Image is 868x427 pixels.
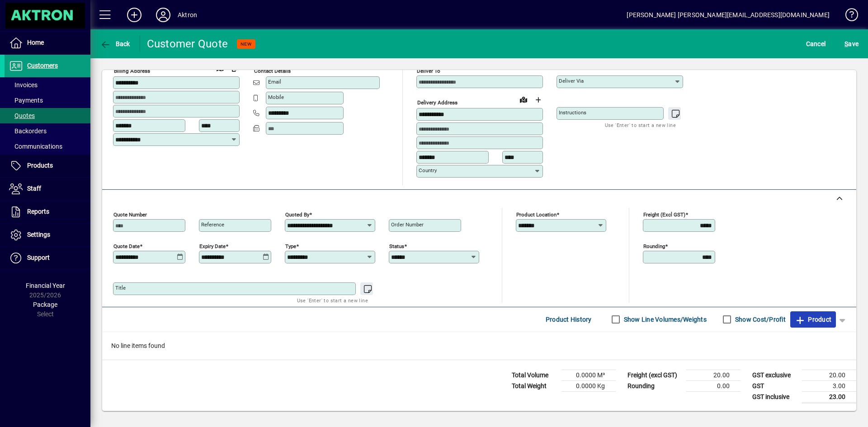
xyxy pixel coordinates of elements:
a: Invoices [5,77,90,93]
a: View on map [213,61,227,75]
a: Reports [5,201,90,223]
td: GST [748,380,802,391]
button: Add [120,7,149,23]
mat-label: Country [419,167,437,174]
span: Invoices [9,81,38,89]
mat-label: Mobile [268,94,284,100]
span: Backorders [9,127,47,135]
td: 23.00 [802,391,856,403]
span: Customers [27,62,58,69]
span: NEW [241,41,252,47]
span: Products [27,162,53,169]
td: 0.00 [686,380,741,391]
td: GST inclusive [748,391,802,403]
div: Aktron [178,8,197,22]
button: Profile [149,7,178,23]
mat-label: Type [285,243,296,249]
mat-label: Rounding [643,243,665,249]
button: Cancel [804,36,828,52]
a: Products [5,155,90,177]
span: Product [795,312,831,327]
mat-label: Quoted by [285,211,309,217]
a: Staff [5,178,90,200]
td: Freight (excl GST) [623,370,686,380]
button: Product History [542,311,595,328]
td: 0.0000 Kg [561,380,616,391]
td: 20.00 [802,370,856,380]
a: Communications [5,139,90,154]
mat-label: Instructions [559,109,586,116]
span: S [844,40,848,47]
mat-label: Deliver via [559,78,584,84]
a: Knowledge Base [839,2,857,31]
td: Total Weight [507,380,561,391]
mat-label: Status [389,243,404,249]
button: Save [842,36,861,52]
span: Payments [9,97,43,104]
td: 20.00 [686,370,741,380]
mat-label: Order number [391,221,424,228]
a: Backorders [5,123,90,139]
mat-label: Quote number [113,211,147,217]
span: Product History [546,312,592,327]
mat-label: Product location [516,211,557,217]
label: Show Cost/Profit [733,315,786,324]
td: GST exclusive [748,370,802,380]
td: 3.00 [802,380,856,391]
a: Home [5,32,90,54]
mat-label: Freight (excl GST) [643,211,685,217]
span: Quotes [9,112,35,119]
span: Communications [9,143,62,150]
span: Cancel [806,37,826,51]
mat-hint: Use 'Enter' to start a new line [605,120,676,130]
mat-hint: Use 'Enter' to start a new line [297,295,368,305]
td: 0.0000 M³ [561,370,616,380]
span: Settings [27,231,50,238]
mat-label: Email [268,79,281,85]
span: Home [27,39,44,46]
div: Customer Quote [147,37,228,51]
div: [PERSON_NAME] [PERSON_NAME][EMAIL_ADDRESS][DOMAIN_NAME] [627,8,830,22]
label: Show Line Volumes/Weights [622,315,707,324]
mat-label: Expiry date [199,243,226,249]
app-page-header-button: Back [90,36,140,52]
a: View on map [516,92,531,107]
a: Settings [5,224,90,246]
a: Payments [5,93,90,108]
span: Reports [27,208,49,215]
mat-label: Title [115,285,126,291]
span: Staff [27,185,41,192]
td: Total Volume [507,370,561,380]
button: Copy to Delivery address [227,61,242,75]
span: Back [100,40,130,47]
mat-label: Deliver To [417,68,440,74]
span: ave [844,37,859,51]
mat-label: Reference [201,221,224,228]
button: Back [98,36,132,52]
span: Package [33,301,57,308]
div: No line items found [102,332,856,360]
button: Choose address [531,93,545,107]
button: Product [790,311,836,328]
td: Rounding [623,380,686,391]
span: Support [27,254,50,261]
span: Financial Year [26,282,65,289]
mat-label: Quote date [113,243,140,249]
a: Support [5,247,90,269]
a: Quotes [5,108,90,123]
